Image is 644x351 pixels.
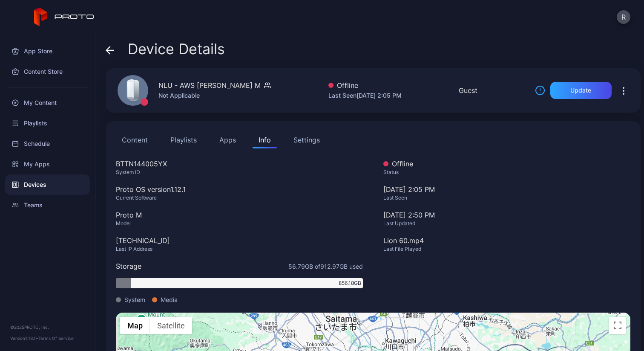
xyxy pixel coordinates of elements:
a: Content Store [5,61,90,82]
span: Media [161,295,178,304]
span: Device Details [128,41,225,57]
div: Status [383,169,630,176]
button: Apps [213,131,242,148]
div: Last File Played [383,246,630,252]
div: Lion 60.mp4 [383,235,630,246]
span: System [124,295,145,304]
a: Devices [5,174,90,195]
div: Last Seen [383,194,630,201]
div: Last Updated [383,220,630,227]
a: App Store [5,41,90,61]
button: Toggle fullscreen view [609,317,626,334]
a: Teams [5,195,90,215]
div: Guest [459,85,477,96]
div: Not Applicable [158,90,271,101]
span: 856.18 GB [339,279,361,287]
div: Current Software [116,194,363,201]
div: Offline [383,159,630,169]
span: 56.79 GB of 912.97 GB used [288,262,363,271]
div: Proto M [116,210,363,220]
div: © 2025 PROTO, Inc. [10,324,85,331]
div: [DATE] 2:05 PM [383,184,630,210]
a: Schedule [5,133,90,154]
button: Content [116,131,154,148]
span: Version 1.13.1 • [10,336,38,341]
button: Settings [287,131,326,148]
a: My Apps [5,154,90,174]
div: Proto OS version 1.12.1 [116,184,363,194]
a: My Content [5,93,90,113]
div: Storage [116,261,141,271]
button: Info [253,131,277,148]
a: Playlists [5,113,90,133]
div: Info [259,135,271,145]
div: BTTN144005YX [116,159,363,169]
button: Show street map [120,317,150,334]
div: Last IP Address [116,246,363,252]
div: NLU - AWS [PERSON_NAME] M [158,80,261,90]
div: System ID [116,169,363,176]
button: Update [550,82,612,99]
button: Playlists [164,131,203,148]
div: Update [570,87,591,94]
button: Show satellite imagery [150,317,192,334]
a: Terms Of Service [38,336,74,341]
button: R [617,10,630,24]
div: [TECHNICAL_ID] [116,235,363,246]
div: Settings [293,135,320,145]
div: Last Seen [DATE] 2:05 PM [328,90,402,101]
div: Model [116,220,363,227]
div: Offline [328,80,402,90]
div: [DATE] 2:50 PM [383,210,630,220]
